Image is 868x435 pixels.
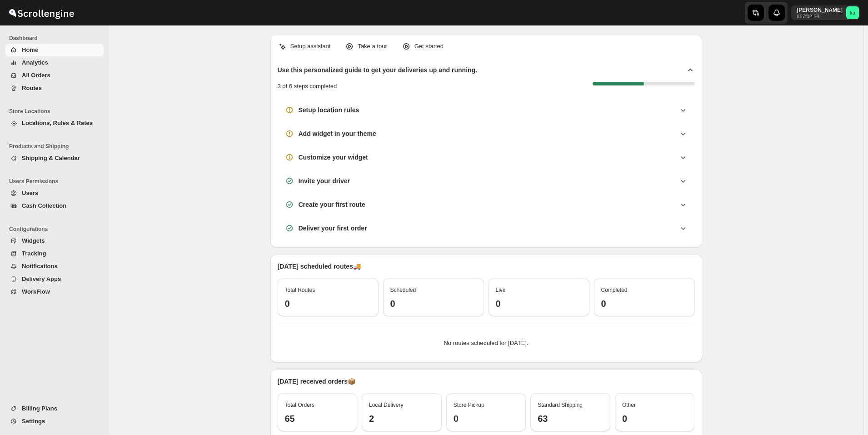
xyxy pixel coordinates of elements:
span: Delivery Apps [22,275,61,282]
span: Total Orders [285,402,314,408]
button: Notifications [5,260,104,273]
span: Total Routes [285,287,315,293]
button: Users [5,187,104,200]
button: Routes [5,82,104,95]
h3: Setup location rules [299,105,359,115]
button: Locations, Rules & Rates [5,117,104,130]
span: Billing Plans [22,405,57,412]
h2: Use this personalized guide to get your deliveries up and running. [278,65,478,75]
button: User menu [791,5,860,20]
button: WorkFlow [5,285,104,298]
p: Take a tour [358,42,387,51]
span: Configurations [9,225,105,233]
h3: Create your first route [299,200,365,209]
span: Cash Collection [22,202,66,209]
span: Locations, Rules & Rates [22,120,93,126]
p: Get started [414,42,444,51]
button: Tracking [5,247,104,260]
span: Live [496,287,506,293]
span: khaled alrashidi [846,6,859,19]
h3: 0 [622,413,688,424]
span: Notifications [22,263,58,270]
h3: Deliver your first order [299,224,367,233]
button: Billing Plans [5,402,104,415]
h3: 0 [285,298,371,309]
span: Tracking [22,250,46,257]
span: Completed [601,287,628,293]
h3: 0 [496,298,582,309]
button: Cash Collection [5,200,104,212]
span: Analytics [22,59,48,66]
span: Scheduled [390,287,416,293]
span: Products and Shipping [9,143,105,150]
h3: 2 [369,413,434,424]
h3: 0 [601,298,688,309]
img: ScrollEngine [7,1,75,24]
p: [DATE] received orders 📦 [278,377,695,386]
h3: Customize your widget [299,153,368,162]
button: Settings [5,415,104,428]
h3: 0 [454,413,519,424]
span: Users [22,190,38,196]
span: Shipping & Calendar [22,155,80,161]
button: All Orders [5,69,104,82]
button: Shipping & Calendar [5,152,104,165]
p: [DATE] scheduled routes 🚚 [278,262,695,271]
span: Widgets [22,237,45,244]
span: All Orders [22,72,50,79]
span: Users Permissions [9,178,105,185]
span: Dashboard [9,35,105,42]
span: Home [22,46,38,53]
span: Store Locations [9,108,105,115]
button: Delivery Apps [5,273,104,285]
span: Standard Shipping [538,402,583,408]
h3: Add widget in your theme [299,129,376,138]
p: 3 of 6 steps completed [278,82,337,91]
span: Store Pickup [454,402,484,408]
button: Home [5,44,104,56]
span: Other [622,402,636,408]
span: Local Delivery [369,402,403,408]
h3: 63 [538,413,603,424]
span: Settings [22,418,45,425]
text: ka [850,10,856,15]
p: [PERSON_NAME] [797,6,843,14]
button: Widgets [5,235,104,247]
button: Analytics [5,56,104,69]
h3: 65 [285,413,350,424]
h3: 0 [390,298,477,309]
p: Setup assistant [290,42,331,51]
span: Routes [22,85,42,91]
p: No routes scheduled for [DATE]. [285,339,688,348]
span: WorkFlow [22,288,50,295]
p: 867f02-58 [797,14,843,19]
h3: Invite your driver [299,176,350,185]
